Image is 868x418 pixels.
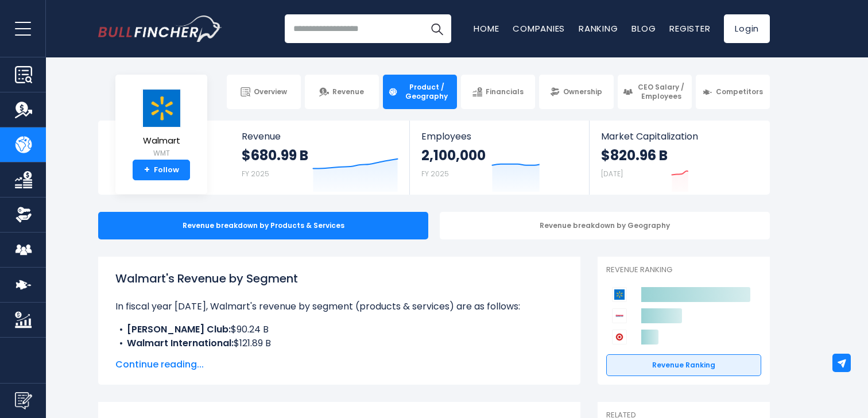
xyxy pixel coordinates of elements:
[601,146,668,164] strong: $820.96 B
[421,169,449,179] small: FY 2025
[618,75,692,109] a: CEO Salary / Employees
[601,169,623,179] small: [DATE]
[115,336,563,350] li: $121.89 B
[461,75,535,109] a: Financials
[579,22,618,34] a: Ranking
[590,121,769,195] a: Market Capitalization $820.96 B [DATE]
[539,75,613,109] a: Ownership
[724,14,770,43] a: Login
[133,160,190,180] a: +Follow
[141,88,182,160] a: Walmart WMT
[606,265,761,275] p: Revenue Ranking
[242,131,398,142] span: Revenue
[242,169,269,179] small: FY 2025
[421,146,486,164] strong: 2,100,000
[227,75,301,109] a: Overview
[15,206,32,223] img: Ownership
[474,22,499,34] a: Home
[606,354,761,376] a: Revenue Ranking
[98,212,428,239] div: Revenue breakdown by Products & Services
[144,165,150,175] strong: +
[332,87,364,96] span: Revenue
[115,323,563,336] li: $90.24 B
[401,83,452,100] span: Product / Geography
[254,87,287,96] span: Overview
[141,136,181,146] span: Walmart
[601,131,757,142] span: Market Capitalization
[242,146,308,164] strong: $680.99 B
[486,87,524,96] span: Financials
[631,22,656,34] a: Blog
[410,121,588,195] a: Employees 2,100,000 FY 2025
[383,75,457,109] a: Product / Geography
[669,22,710,34] a: Register
[115,300,563,313] p: In fiscal year [DATE], Walmart's revenue by segment (products & services) are as follows:
[612,308,627,323] img: Costco Wholesale Corporation competitors logo
[98,16,222,42] img: Bullfincher logo
[305,75,379,109] a: Revenue
[716,87,763,96] span: Competitors
[127,336,234,350] b: Walmart International:
[98,16,222,42] a: Go to homepage
[421,131,577,142] span: Employees
[141,148,181,158] small: WMT
[612,287,627,302] img: Walmart competitors logo
[696,75,770,109] a: Competitors
[440,212,770,239] div: Revenue breakdown by Geography
[513,22,565,34] a: Companies
[127,323,231,336] b: [PERSON_NAME] Club:
[423,14,451,43] button: Search
[563,87,602,96] span: Ownership
[115,270,563,287] h1: Walmart's Revenue by Segment
[636,83,687,100] span: CEO Salary / Employees
[612,330,627,345] img: Target Corporation competitors logo
[115,358,563,371] span: Continue reading...
[230,121,410,195] a: Revenue $680.99 B FY 2025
